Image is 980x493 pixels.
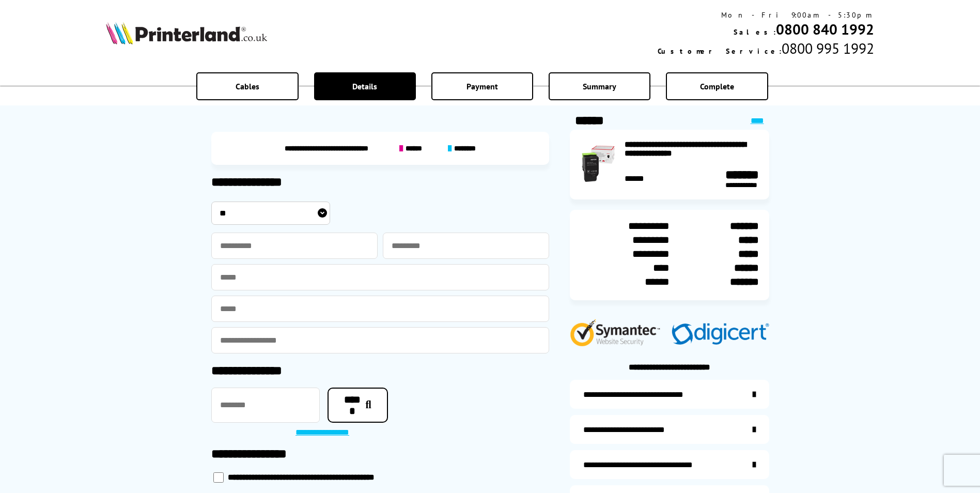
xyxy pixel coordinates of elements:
[570,380,769,409] a: additional-ink
[106,22,267,44] img: Printerland Logo
[466,81,498,91] span: Payment
[352,81,377,91] span: Details
[782,39,874,58] span: 0800 995 1992
[734,27,776,37] span: Sales:
[236,81,259,91] span: Cables
[583,81,616,91] span: Summary
[658,47,782,56] span: Customer Service:
[570,415,769,444] a: items-arrive
[658,10,874,20] div: Mon - Fri 9:00am - 5:30pm
[570,450,769,479] a: additional-cables
[776,20,874,39] a: 0800 840 1992
[700,81,734,91] span: Complete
